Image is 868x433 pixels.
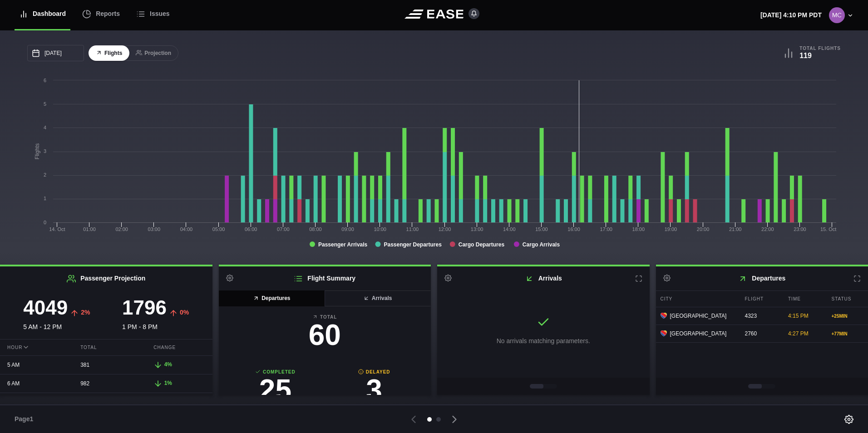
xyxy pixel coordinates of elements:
text: 01:00 [83,226,96,232]
b: Delayed [325,369,424,375]
text: 14:00 [503,226,516,232]
text: 06:00 [245,226,257,232]
text: 10:00 [374,226,386,232]
a: Total60 [226,314,424,354]
text: 09:00 [341,226,354,232]
h3: 25 [226,375,325,404]
b: 119 [799,52,812,59]
text: 21:00 [729,226,742,232]
button: Flights [89,45,129,61]
span: 2% [81,309,90,316]
h2: Arrivals [437,266,650,290]
h3: 60 [226,320,424,349]
text: 4 [44,125,46,130]
text: 2 [44,172,46,177]
div: 2760 [740,325,782,342]
span: [GEOGRAPHIC_DATA] [670,312,727,320]
span: 4:27 PM [788,330,809,337]
b: Total Flights [799,45,841,51]
text: 15:00 [535,226,548,232]
h3: 3 [325,375,424,404]
div: + 25 MIN [832,313,864,320]
div: 1 PM - 8 PM [106,298,205,332]
text: 03:00 [148,226,161,232]
div: 982 [73,375,139,392]
text: 0 [44,220,46,225]
tspan: Flights [34,143,40,159]
text: 04:00 [180,226,193,232]
tspan: 15. Oct [820,226,836,232]
text: 22:00 [761,226,774,232]
text: 18:00 [632,226,645,232]
div: 381 [73,356,139,374]
tspan: Passenger Arrivals [318,241,368,248]
img: 1153cdcb26907aa7d1cda5a03a6cdb74 [829,7,845,23]
b: Completed [226,369,325,375]
h3: 1796 [122,298,167,318]
text: 20:00 [697,226,710,232]
text: 05:00 [212,226,225,232]
span: 4:15 PM [788,313,809,319]
text: 11:00 [406,226,419,232]
input: mm/dd/yyyy [27,45,84,61]
a: Completed25 [226,369,325,409]
div: Time [784,291,825,307]
div: City [656,291,738,307]
tspan: 14. Oct [49,226,65,232]
div: + 77 MIN [832,330,864,337]
p: [DATE] 4:10 PM PDT [760,10,822,20]
text: 23:00 [794,226,806,232]
button: Arrivals [324,290,431,306]
p: No arrivals matching parameters. [497,336,590,346]
text: 1 [44,196,46,201]
text: 3 [44,148,46,154]
div: 5 AM - 12 PM [7,298,106,332]
text: 07:00 [277,226,290,232]
text: 08:00 [309,226,322,232]
div: 4323 [740,307,782,325]
div: Change [146,340,212,355]
h2: Flight Summary [219,266,431,290]
span: 1% [164,380,172,386]
text: 16:00 [567,226,580,232]
text: 12:00 [439,226,451,232]
div: Total [73,340,139,355]
tspan: Cargo Arrivals [523,241,560,248]
span: 4% [164,361,172,368]
span: [GEOGRAPHIC_DATA] [670,330,727,338]
span: 0% [180,309,189,316]
div: Flight [740,291,782,307]
b: Total [226,314,424,320]
button: Projection [128,45,178,61]
tspan: Cargo Departures [459,241,505,248]
text: 02:00 [115,226,128,232]
text: 19:00 [665,226,677,232]
button: Departures [219,290,325,306]
a: Delayed3 [325,369,424,409]
span: Page 1 [15,414,37,424]
text: 13:00 [471,226,483,232]
text: 5 [44,101,46,107]
text: 17:00 [600,226,612,232]
div: 533 [73,394,139,411]
text: 6 [44,78,46,83]
tspan: Passenger Departures [384,241,442,248]
h3: 4049 [23,298,68,318]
